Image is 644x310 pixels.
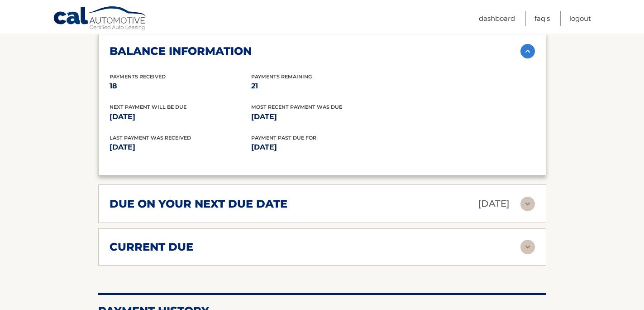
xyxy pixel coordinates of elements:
[110,197,287,211] h2: due on your next due date
[110,44,252,58] h2: balance information
[110,135,191,141] span: Last Payment was received
[478,196,510,212] p: [DATE]
[251,104,342,110] span: Most Recent Payment Was Due
[110,80,251,92] p: 18
[479,11,515,26] a: Dashboard
[251,111,393,123] p: [DATE]
[569,11,591,26] a: Logout
[520,240,535,254] img: accordion-rest.svg
[110,73,166,80] span: Payments Received
[251,73,312,80] span: Payments Remaining
[53,6,148,32] a: Cal Automotive
[251,135,316,141] span: Payment past due for
[251,80,393,92] p: 21
[520,197,535,211] img: accordion-rest.svg
[110,240,193,254] h2: current due
[110,141,251,154] p: [DATE]
[110,104,186,110] span: Next Payment will be due
[520,44,535,58] img: accordion-active.svg
[110,111,251,123] p: [DATE]
[534,11,550,26] a: FAQ's
[251,141,393,154] p: [DATE]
